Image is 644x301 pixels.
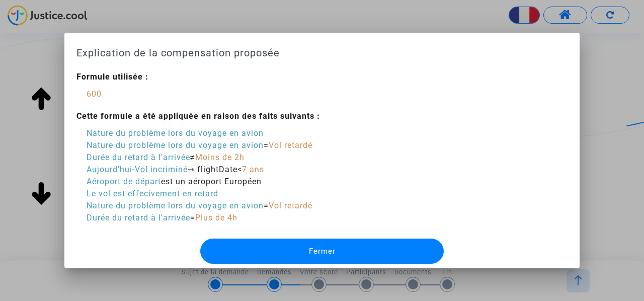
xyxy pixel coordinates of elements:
span: Durée du retard à l'arrivée [87,153,190,162]
span: ⇾ flightDate [188,165,237,174]
span: = [264,201,269,210]
span: Vol incriminé [135,165,188,174]
span: < [237,165,242,174]
span: Plus de 4h [195,213,237,222]
span: Nature du problème lors du voyage en avion [87,201,264,210]
span: = [264,140,269,150]
span: Vol retardé [269,140,312,150]
span: Vol retardé [269,201,312,210]
span: Durée du retard à l'arrivée [87,213,190,222]
span: ≠ [190,153,195,162]
span: 600 [87,89,102,99]
div: Cette formule a été appliquée en raison des faits suivants : [76,110,320,122]
span: - [132,165,135,174]
span: Nature du problème lors du voyage en avion [87,128,264,138]
span: Moins de 2h [195,153,245,162]
span: Fermer [309,247,336,256]
button: Fermer [200,239,444,264]
span: Nature du problème lors du voyage en avion [87,140,264,150]
span: Aujourd'hui [87,165,132,174]
span: 7 ans [242,165,264,174]
h1: Explication de la compensation proposée [76,45,568,61]
div: Formule utilisée : [76,71,320,83]
span: = [190,213,195,222]
span: Aéroport de départ [87,177,161,186]
span: Le vol est effecivement en retard [87,189,218,198]
span: est un aéroport Européen [161,177,262,186]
